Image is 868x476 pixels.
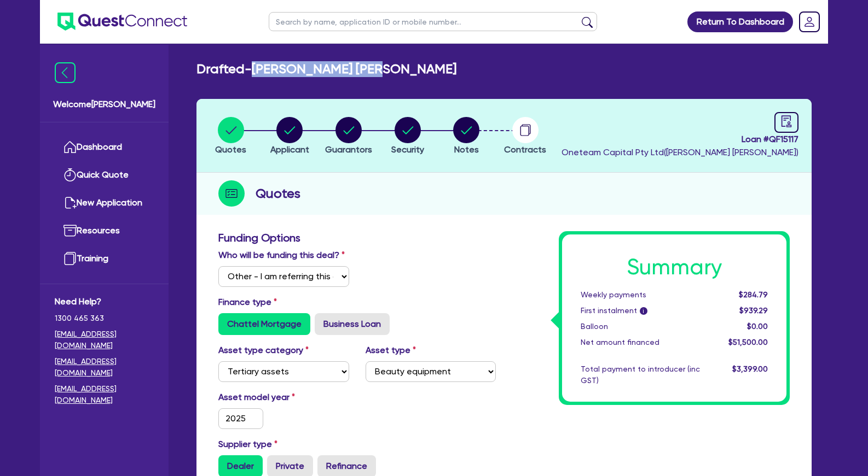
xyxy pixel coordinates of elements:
[504,144,546,155] span: Contracts
[55,356,154,379] a: [EMAIL_ADDRESS][DOMAIN_NAME]
[270,144,309,155] span: Applicant
[218,313,310,335] label: Chattel Mortgage
[391,116,425,157] button: Security
[687,11,793,32] a: Return To Dashboard
[196,61,456,77] h2: Drafted - [PERSON_NAME] [PERSON_NAME]
[57,13,187,31] img: quest-connect-logo-blue
[562,147,798,157] span: Oneteam Capital Pty Ltd ( [PERSON_NAME] [PERSON_NAME] )
[270,116,310,157] button: Applicant
[218,249,345,262] label: Who will be funding this deal?
[366,344,416,357] label: Asset type
[63,196,77,209] img: new-application
[55,328,154,351] a: [EMAIL_ADDRESS][DOMAIN_NAME]
[55,189,154,217] a: New Application
[215,116,247,157] button: Quotes
[572,337,708,348] div: Net amount financed
[739,306,768,315] span: $939.29
[63,252,77,265] img: training
[504,116,547,157] button: Contracts
[572,289,708,301] div: Weekly payments
[739,290,768,299] span: $284.79
[795,8,824,36] a: Dropdown toggle
[256,184,300,203] h2: Quotes
[53,98,155,111] span: Welcome [PERSON_NAME]
[640,307,647,315] span: i
[581,254,768,280] h1: Summary
[453,116,480,157] button: Notes
[728,338,768,346] span: $51,500.00
[55,313,154,324] span: 1300 465 363
[55,383,154,406] a: [EMAIL_ADDRESS][DOMAIN_NAME]
[218,296,277,309] label: Finance type
[562,133,798,146] span: Loan # QF15117
[55,62,76,83] img: icon-menu-close
[63,224,77,237] img: resources
[210,391,357,404] label: Asset model year
[55,245,154,273] a: Training
[218,231,496,244] h3: Funding Options
[55,295,154,308] span: Need Help?
[315,313,390,335] label: Business Loan
[218,180,245,207] img: step-icon
[63,168,77,181] img: quick-quote
[454,144,479,155] span: Notes
[572,321,708,332] div: Balloon
[218,438,277,451] label: Supplier type
[732,365,768,373] span: $3,399.00
[572,305,708,316] div: First instalment
[55,161,154,189] a: Quick Quote
[218,344,309,357] label: Asset type category
[325,144,372,155] span: Guarantors
[780,115,792,127] span: audit
[747,322,768,331] span: $0.00
[55,133,154,161] a: Dashboard
[215,144,246,155] span: Quotes
[55,217,154,245] a: Resources
[325,116,373,157] button: Guarantors
[391,144,424,155] span: Security
[269,12,597,31] input: Search by name, application ID or mobile number...
[572,363,708,386] div: Total payment to introducer (inc GST)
